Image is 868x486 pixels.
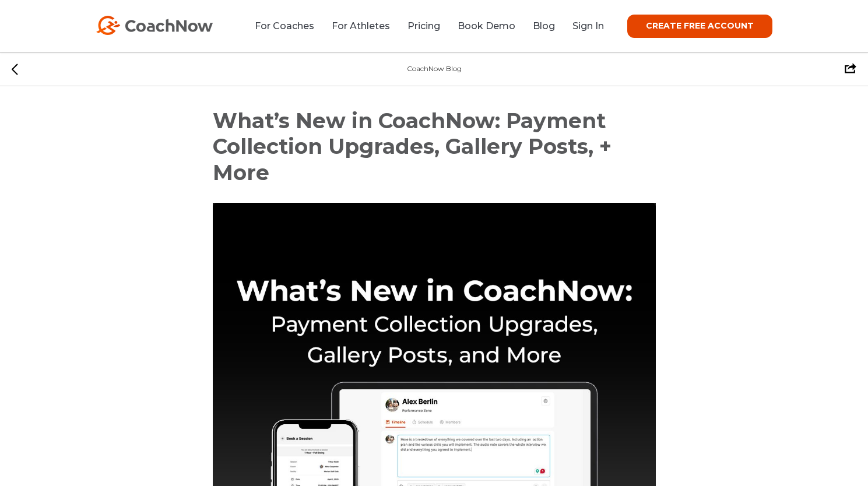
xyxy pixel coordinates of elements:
a: Book Demo [458,20,515,31]
a: CREATE FREE ACCOUNT [627,15,772,38]
span: What’s New in CoachNow: Payment Collection Upgrades, Gallery Posts, + More [213,108,612,185]
a: For Athletes [332,20,390,31]
a: For Coaches [255,20,314,31]
div: CoachNow Blog [407,64,462,75]
a: Blog [533,20,555,31]
a: Pricing [407,20,440,31]
a: Sign In [572,20,604,31]
img: CoachNow Logo [96,16,213,35]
